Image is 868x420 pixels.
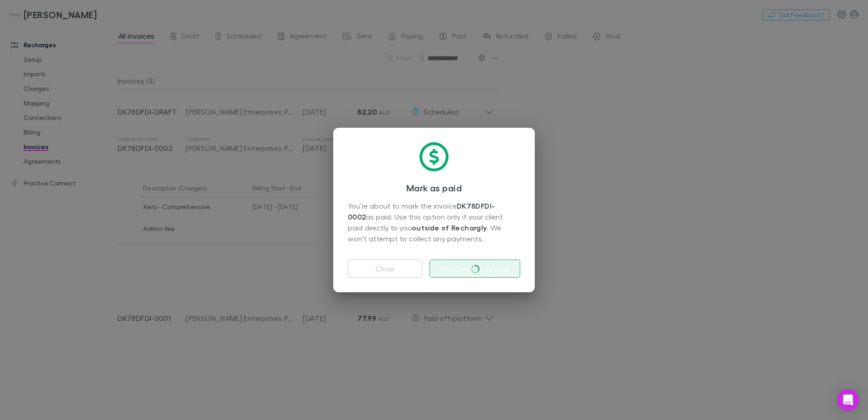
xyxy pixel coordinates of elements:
h3: Mark as paid [348,182,520,193]
button: Close [348,260,422,278]
div: Open Intercom Messenger [837,389,859,411]
strong: outside of Rechargly [412,223,487,232]
div: You’re about to mark the invoice as paid. Use this option only if your client paid directly to yo... [348,200,520,245]
button: Mark invoice as paid [429,260,520,278]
